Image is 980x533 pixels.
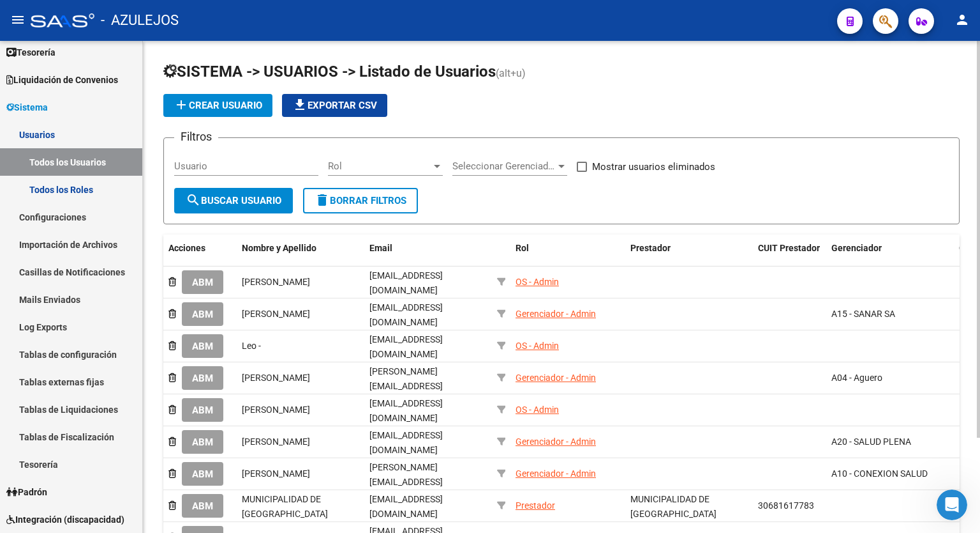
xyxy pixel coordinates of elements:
div: OS - Admin [516,403,559,417]
span: A15 - SANAR SA [831,309,895,319]
span: ABM [192,373,213,384]
span: CUIT Prestador [758,243,820,253]
mat-icon: file_download [292,97,308,112]
span: Prestador [630,243,671,253]
span: Mensajes [170,431,212,440]
span: ABM [192,277,213,288]
datatable-header-cell: Acciones [163,235,237,277]
span: ABM [192,500,213,512]
datatable-header-cell: Prestador [625,235,753,277]
datatable-header-cell: Nombre y Apellido [237,235,364,277]
mat-icon: menu [10,12,26,27]
span: Inicio [50,431,78,440]
span: SISTEMA -> USUARIOS -> Listado de Usuarios [163,63,496,81]
datatable-header-cell: Email [364,235,492,277]
p: Hola! Leo [26,91,230,112]
div: Envíanos un mensaje [26,161,213,174]
button: ABM [182,462,223,486]
span: 30681617783 [758,500,814,511]
span: [PERSON_NAME][EMAIL_ADDRESS][PERSON_NAME][DOMAIN_NAME] [369,462,443,516]
button: ABM [182,270,223,294]
span: Crear Usuario [174,100,262,111]
span: [PERSON_NAME] [242,436,310,447]
datatable-header-cell: Gerenciador [826,235,954,277]
p: Necesitás ayuda? [26,112,230,134]
span: Borrar Filtros [315,195,406,206]
span: Exportar CSV [292,100,377,111]
button: ABM [182,430,223,454]
button: Buscar Usuario [174,188,293,213]
span: A10 - CONEXION SALUD [831,468,928,479]
button: Borrar Filtros [303,188,418,213]
button: Crear Usuario [163,94,272,117]
span: Gerenciador [831,243,882,253]
mat-icon: search [186,192,201,208]
span: ABM [192,309,213,320]
div: OS - Admin [516,275,559,290]
span: Rol [328,160,431,172]
mat-icon: add [174,97,189,112]
span: A20 - SALUD PLENA [831,436,911,447]
span: Email [369,243,392,253]
button: ABM [182,302,223,326]
button: Mensajes [128,399,255,450]
span: Buscar Usuario [186,195,281,206]
span: Padrón [6,485,47,499]
span: - AZULEJOS [101,6,179,35]
span: ABM [192,405,213,416]
span: ABM [192,341,213,352]
span: [EMAIL_ADDRESS][DOMAIN_NAME] [369,494,443,519]
span: Acciones [168,243,205,253]
div: OS - Admin [516,339,559,353]
span: Nombre y Apellido [242,243,316,253]
span: [PERSON_NAME] [242,373,310,383]
div: Gerenciador - Admin [516,435,596,449]
span: Seleccionar Gerenciador [452,160,556,172]
span: [EMAIL_ADDRESS][DOMAIN_NAME] [369,302,443,327]
span: Sistema [6,100,48,114]
span: Rol [516,243,529,253]
span: [PERSON_NAME] [242,309,310,319]
span: [PERSON_NAME] [242,468,310,479]
span: A04 - Aguero [831,373,882,383]
span: Integración (discapacidad) [6,513,124,527]
mat-icon: person [954,12,970,27]
span: ABM [192,468,213,480]
datatable-header-cell: CUIT Prestador [753,235,826,277]
span: [EMAIL_ADDRESS][DOMAIN_NAME] [369,398,443,423]
span: [PERSON_NAME] [242,405,310,415]
button: ABM [182,494,223,518]
button: Exportar CSV [282,94,387,117]
mat-icon: delete [315,192,330,208]
datatable-header-cell: Rol [510,235,625,277]
span: Liquidación de Convenios [6,73,118,87]
span: [EMAIL_ADDRESS][DOMAIN_NAME] [369,270,443,295]
span: [PERSON_NAME][EMAIL_ADDRESS][PERSON_NAME][DOMAIN_NAME] [369,366,443,420]
span: Tesorería [6,45,56,59]
span: [EMAIL_ADDRESS][DOMAIN_NAME] [369,334,443,359]
h3: Filtros [174,128,218,146]
div: Envíanos un mensaje [13,150,242,185]
div: Prestador [516,498,555,513]
div: Gerenciador - Admin [516,371,596,385]
span: [EMAIL_ADDRESS][DOMAIN_NAME] [369,430,443,455]
span: ABM [192,436,213,448]
iframe: Intercom live chat [937,490,967,520]
div: Gerenciador - Admin [516,307,596,321]
button: ABM [182,398,223,422]
span: [PERSON_NAME] [242,277,310,287]
div: Gerenciador - Admin [516,467,596,481]
span: (alt+u) [496,67,526,79]
button: ABM [182,334,223,358]
span: Mostrar usuarios eliminados [592,159,715,174]
button: ABM [182,366,223,390]
span: Leo - [242,341,261,351]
